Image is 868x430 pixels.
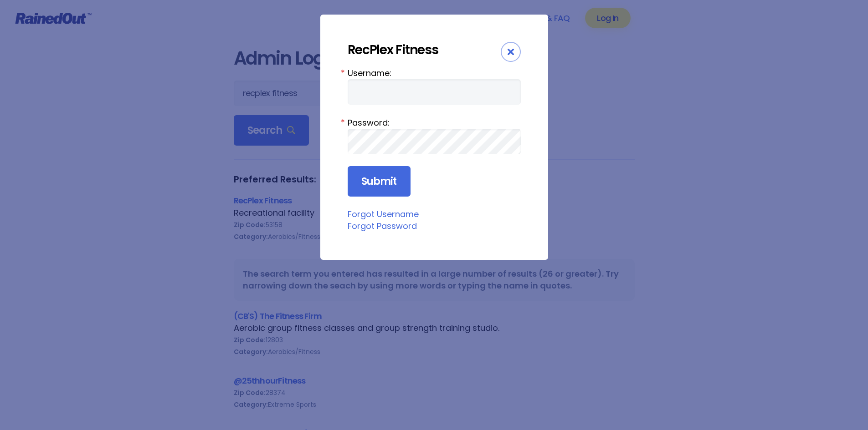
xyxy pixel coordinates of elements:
[348,42,501,58] div: RecPlex Fitness
[348,208,419,220] a: Forgot Username
[348,116,521,129] label: Password:
[348,166,411,197] input: Submit
[501,42,521,62] div: Close
[348,67,521,79] label: Username:
[348,220,417,232] a: Forgot Password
